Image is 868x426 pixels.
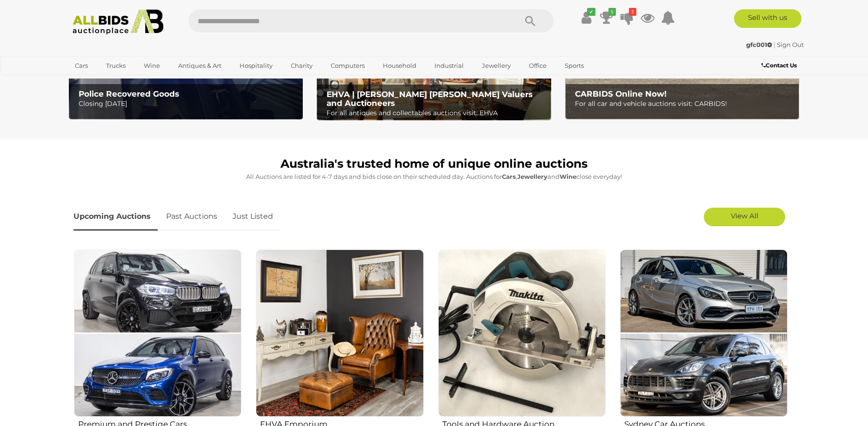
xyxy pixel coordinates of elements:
a: Jewellery [476,58,517,73]
img: Premium and Prestige Cars [74,249,241,417]
a: Contact Us [761,60,799,71]
a: Wine [138,58,166,73]
a: Past Auctions [159,203,224,230]
img: Allbids.com.au [67,9,168,35]
span: View All [731,211,758,220]
i: 3 [629,8,636,16]
strong: gfc001 [746,41,772,48]
a: Hospitality [234,58,279,73]
b: Police Recovered Goods [79,89,179,98]
a: Charity [285,58,319,73]
a: Antiques & Art [172,58,227,73]
strong: Cars [502,173,516,180]
b: Contact Us [761,62,797,69]
a: Office [523,58,553,73]
a: Computers [325,58,371,73]
a: 3 [620,9,634,26]
a: EHVA | Evans Hastings Valuers and Auctioneers EHVA | [PERSON_NAME] [PERSON_NAME] Valuers and Auct... [317,27,551,121]
span: | [774,41,775,48]
img: EHVA Emporium [256,249,423,417]
a: Sports [559,58,590,73]
a: 5 [600,9,614,26]
b: CARBIDS Online Now! [575,89,667,98]
strong: Wine [560,173,576,180]
a: ✔ [579,9,593,26]
p: Closing [DATE] [79,98,298,110]
a: Trucks [100,58,132,73]
button: Search [507,9,554,33]
h1: Australia's trusted home of unique online auctions [73,157,795,170]
i: 5 [608,8,616,16]
img: Sydney Car Auctions [620,249,788,417]
p: All Auctions are listed for 4-7 days and bids close on their scheduled day. Auctions for , and cl... [73,171,795,182]
a: Sign Out [777,41,804,48]
b: EHVA | [PERSON_NAME] [PERSON_NAME] Valuers and Auctioneers [327,90,533,108]
p: For all car and vehicle auctions visit: CARBIDS! [575,98,794,110]
a: Upcoming Auctions [73,203,158,230]
img: Tools and Hardware Auction [438,249,606,417]
a: View All [704,208,785,226]
a: [GEOGRAPHIC_DATA] [69,73,147,89]
a: Household [377,58,422,73]
i: ✔ [587,8,595,16]
a: gfc001 [746,41,774,48]
a: Just Listed [226,203,280,230]
strong: Jewellery [517,173,548,180]
p: For all antiques and collectables auctions visit: EHVA [327,107,546,119]
a: Industrial [428,58,470,73]
a: Sell with us [734,9,801,28]
a: Cars [69,58,94,73]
